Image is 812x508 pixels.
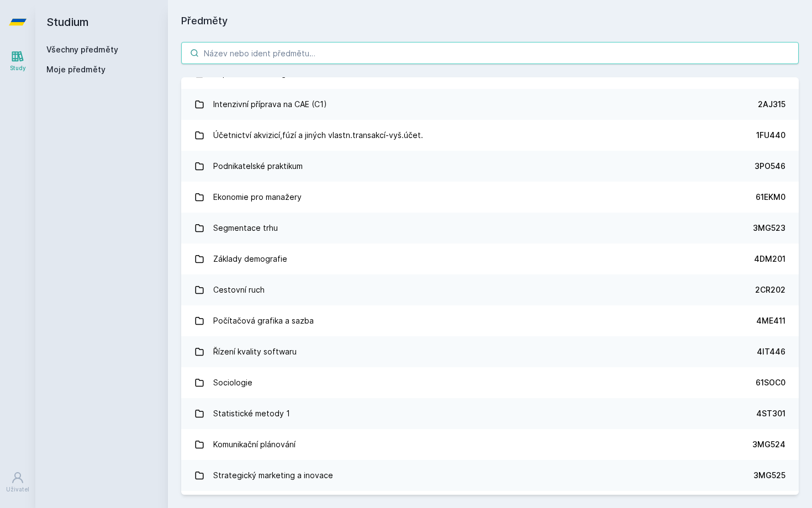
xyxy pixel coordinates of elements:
[181,89,799,120] a: Intenzivní příprava na CAE (C1) 2AJ315
[213,433,296,456] div: Komunikační plánování
[213,124,423,146] div: Účetnictví akvizicí,fúzí a jiných vlastn.transakcí-vyš.účet.
[181,42,799,64] input: Název nebo ident předmětu…
[756,192,785,203] div: 61EKM0
[213,217,278,239] div: Segmentace trhu
[181,151,799,182] a: Podnikatelské praktikum 3PO546
[756,408,785,419] div: 4ST301
[213,464,333,486] div: Strategický marketing a inovace
[756,315,785,326] div: 4ME411
[213,403,290,425] div: Statistické metody 1
[213,372,252,394] div: Sociologie
[181,336,799,367] a: Řízení kvality softwaru 4IT446
[756,130,785,141] div: 1FU440
[213,310,314,332] div: Počítačová grafika a sazba
[181,367,799,398] a: Sociologie 61SOC0
[181,274,799,305] a: Cestovní ruch 2CR202
[2,44,33,78] a: Study
[181,182,799,213] a: Ekonomie pro manažery 61EKM0
[213,248,287,270] div: Základy demografie
[753,470,785,481] div: 3MG525
[46,64,106,75] span: Moje předměty
[213,155,303,177] div: Podnikatelské praktikum
[213,341,297,363] div: Řízení kvality softwaru
[181,13,799,29] h1: Předměty
[756,377,785,388] div: 61SOC0
[181,460,799,491] a: Strategický marketing a inovace 3MG525
[754,253,785,264] div: 4DM201
[181,213,799,244] a: Segmentace trhu 3MG523
[758,99,785,110] div: 2AJ315
[755,161,785,172] div: 3PO546
[181,244,799,274] a: Základy demografie 4DM201
[752,439,785,450] div: 3MG524
[2,465,33,499] a: Uživatel
[181,398,799,429] a: Statistické metody 1 4ST301
[181,305,799,336] a: Počítačová grafika a sazba 4ME411
[757,346,785,357] div: 4IT446
[10,64,26,72] div: Study
[213,93,327,115] div: Intenzivní příprava na CAE (C1)
[213,186,302,208] div: Ekonomie pro manažery
[46,45,118,54] a: Všechny předměty
[213,279,265,301] div: Cestovní ruch
[6,485,29,494] div: Uživatel
[755,284,785,295] div: 2CR202
[181,429,799,460] a: Komunikační plánování 3MG524
[753,223,785,234] div: 3MG523
[181,120,799,151] a: Účetnictví akvizicí,fúzí a jiných vlastn.transakcí-vyš.účet. 1FU440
